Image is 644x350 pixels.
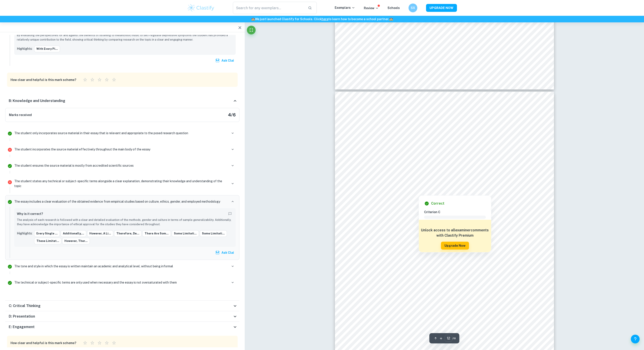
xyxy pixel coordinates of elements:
[61,230,86,237] button: Additionally,...
[34,238,61,244] button: These limitat...
[7,163,12,169] svg: Correct
[233,2,304,14] input: Search for any exemplars...
[62,238,90,244] button: However, ther...
[14,199,220,204] p: The essay includes a clear evaluation of the obtained evidence from empirical studies based on cu...
[17,33,233,42] p: By evaluating the perspectives for and against the benefits of listening to melancholic music to ...
[14,264,173,269] p: The tone and style in which the essay is written maintain an academic and analytical level, witho...
[214,57,236,64] button: Ask Clai
[441,242,469,250] button: Upgrade Now
[214,249,236,257] button: Ask Clai
[17,231,32,236] p: Highlights:
[631,335,640,343] button: Help and Feedback
[9,112,32,117] h6: Marks received
[14,163,134,168] p: The student ensures the source material is mostly from accredited scientific sources
[426,4,457,12] button: UPGRADE NOW
[11,77,76,82] h6: How clear and helpful is this mark scheme?
[11,341,76,345] h6: How clear and helpful is this mark scheme?
[9,303,41,309] h6: C: Critical Thinking
[114,230,142,237] button: Therefore, de...
[215,58,220,63] img: clai.svg
[17,211,43,216] h6: Why is it correct?
[5,301,239,311] div: C: Critical Thinking
[14,280,177,285] p: The technical or subject-specific terms are only used when necessary and the essay is not oversat...
[14,179,228,188] p: The student states any technical or subject-specific terms alongside a clear explanation, demonst...
[5,94,239,108] div: B: Knowledge and Understanding
[5,311,239,322] div: D: Presentation
[322,17,328,21] a: here
[7,264,12,269] svg: Correct
[7,199,12,205] svg: Correct
[7,147,12,152] svg: Incorrect
[7,180,12,185] svg: Incorrect
[9,314,35,319] h6: D: Presentation
[5,322,239,332] div: E: Engagement
[17,46,32,51] p: Highlights:
[227,211,233,217] button: Report mistake/confusion
[187,4,215,12] img: Clastify logo
[7,131,12,136] svg: Correct
[410,5,416,10] h6: SX
[14,131,188,136] p: The student only incorporates source material in their essay that is relevant and appropriate to ...
[387,6,400,10] a: Schools
[409,4,417,12] button: SX
[251,17,255,21] span: 🏫
[335,5,355,10] p: Exemplars
[452,336,456,340] span: / 18
[228,112,236,118] h5: 4 / 6
[34,230,60,237] button: Every single ...
[1,17,643,21] h6: We just launched Clastify for Schools. Click to learn how to become a school partner.
[34,46,60,52] button: With every pi...
[215,250,220,255] img: clai.svg
[247,26,256,34] button: Fullscreen
[7,280,12,286] svg: Correct
[17,218,233,227] p: The analysis of each research is followed with a clear and detailed evaluation of the methods, ge...
[172,230,199,237] button: Some limitati...
[9,98,65,104] h6: B: Knowledge and Understanding
[142,230,171,237] button: There are som...
[431,201,444,206] h6: Correct
[87,230,113,237] button: However, a li...
[200,230,227,237] button: Some limitati...
[424,210,489,214] h6: Criterion C
[389,17,393,21] span: 🏫
[9,324,35,330] h6: E: Engagement
[364,6,379,11] p: Review
[421,228,489,238] h6: Unlock access to all examiner comments with Clastify Premium
[14,147,150,152] p: The student incorporates the source material effectively throughout the main body of the essay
